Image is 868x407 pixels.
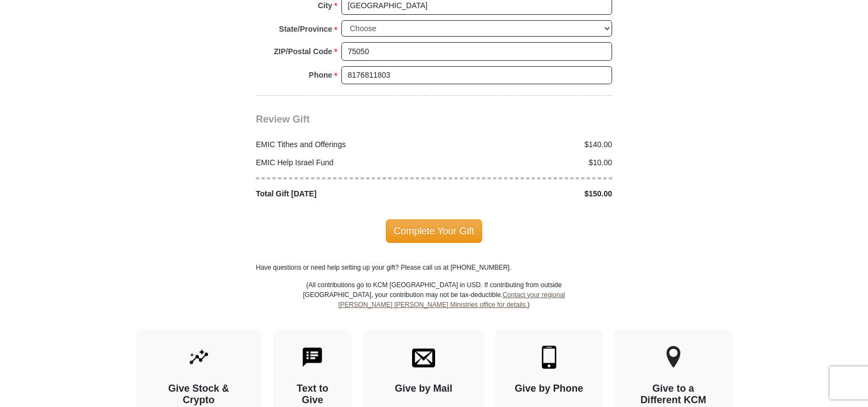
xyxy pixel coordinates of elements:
strong: State/Province [279,21,332,37]
img: envelope.svg [412,346,435,369]
strong: Phone [309,67,333,83]
div: EMIC Tithes and Offerings [250,139,435,150]
div: $10.00 [434,157,618,168]
h4: Give by Phone [515,383,584,395]
img: mobile.svg [538,346,561,369]
h4: Give by Mail [382,383,465,395]
div: $150.00 [434,188,618,200]
h4: Give Stock & Crypto [155,383,243,406]
a: Contact your regional [PERSON_NAME] [PERSON_NAME] Ministries office for details. [338,291,565,309]
div: EMIC Help Israel Fund [250,157,435,168]
p: (All contributions go to KCM [GEOGRAPHIC_DATA] in USD. If contributing from outside [GEOGRAPHIC_D... [302,280,566,329]
p: Have questions or need help setting up your gift? Please call us at [PHONE_NUMBER]. [256,263,612,272]
strong: ZIP/Postal Code [274,44,333,59]
h4: Text to Give [293,383,333,406]
img: text-to-give.svg [301,346,324,369]
div: Total Gift [DATE] [250,188,435,200]
img: other-region [666,346,681,369]
span: Complete Your Gift [386,219,483,242]
div: $140.00 [434,139,618,150]
img: give-by-stock.svg [187,346,210,369]
span: Review Gift [256,114,310,125]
